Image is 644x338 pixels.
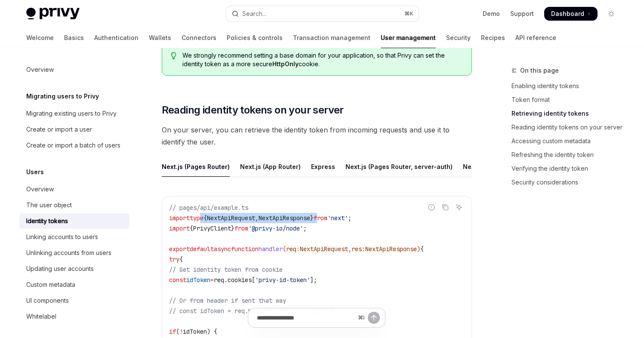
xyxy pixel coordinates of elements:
span: 'privy-id-token' [255,276,310,284]
a: Updating user accounts [19,261,129,277]
span: , [348,245,351,253]
span: const [169,276,186,284]
a: Enabling identity tokens [512,79,625,93]
span: req [214,276,224,284]
div: Linking accounts to users [26,232,98,242]
span: res [351,245,362,253]
span: ]; [310,276,317,284]
a: Dashboard [544,7,598,21]
a: Demo [483,9,500,18]
div: The user object [26,200,72,210]
a: Overview [19,62,129,77]
span: try [169,255,179,263]
a: UI components [19,293,129,308]
span: } [231,224,234,232]
span: export [169,245,190,253]
div: Whitelabel [26,311,56,322]
a: Wallets [149,28,171,48]
a: Overview [19,181,129,197]
img: light logo [26,8,80,20]
span: : [362,245,365,253]
div: Next.js (App Router) [240,157,301,177]
span: ( [283,245,286,253]
div: Create or import a batch of users [26,140,120,151]
span: ; [348,214,351,222]
a: User management [381,28,436,48]
span: import [169,214,190,222]
span: // Or from header if sent that way [169,297,286,304]
div: Identity tokens [26,216,68,226]
span: NextApiResponse [259,214,310,222]
span: { [190,224,193,232]
span: On your server, you can retrieve the identity token from incoming requests and use it to identify... [162,124,472,148]
button: Ask AI [453,202,465,213]
span: '@privy-io/node' [248,224,303,232]
span: 'next' [327,214,348,222]
a: Security [446,28,471,48]
div: Express [311,157,335,177]
span: . [224,276,228,284]
span: Dashboard [551,9,584,18]
button: Report incorrect code [426,202,437,213]
a: Verifying the identity token [512,162,625,175]
span: from [314,214,327,222]
span: } [310,214,314,222]
div: Overview [26,184,54,194]
span: req [286,245,296,253]
a: Basics [64,28,84,48]
a: Reading identity tokens on your server [512,120,625,134]
a: Migrating existing users to Privy [19,106,129,121]
div: Overview [26,65,54,75]
div: UI components [26,295,69,306]
a: Unlinking accounts from users [19,245,129,261]
a: Whitelabel [19,309,129,324]
span: [ [252,276,255,284]
span: function [231,245,259,253]
input: Ask a question... [257,308,354,327]
a: Authentication [94,28,139,48]
a: Accessing custom metadata [512,134,625,148]
div: Next.js (Pages Router, server-auth) [345,157,453,177]
span: , [255,214,259,222]
span: type [190,214,203,222]
span: // Get identity token from cookie [169,266,283,273]
span: { [203,214,207,222]
a: Refreshing the identity token [512,148,625,162]
span: ; [303,224,307,232]
span: PrivyClient [193,224,231,232]
a: Support [510,9,534,18]
div: Migrating existing users to Privy [26,108,117,119]
span: async [214,245,231,253]
a: Connectors [182,28,216,48]
span: Reading identity tokens on your server [162,103,344,117]
span: NextApiRequest [300,245,348,253]
h5: Users [26,167,44,177]
a: Linking accounts to users [19,229,129,245]
a: Custom metadata [19,277,129,292]
span: handler [259,245,283,253]
a: Create or import a batch of users [19,138,129,153]
a: Identity tokens [19,213,129,229]
div: Next.js (Pages Router) [162,157,230,177]
span: NextApiRequest [207,214,255,222]
span: idToken [186,276,210,284]
a: Recipes [481,28,505,48]
span: : [296,245,300,253]
button: Send message [368,312,380,324]
div: Next.js (App Router, server-auth) [463,157,563,177]
span: We strongly recommend setting a base domain for your application, so that Privy can set the ident... [182,51,462,68]
a: API reference [515,28,556,48]
span: import [169,224,190,232]
button: Copy the contents from the code block [440,202,451,213]
a: Policies & controls [227,28,283,48]
strong: HttpOnly [272,60,299,68]
div: Unlinking accounts from users [26,248,111,258]
button: Toggle dark mode [604,7,618,21]
a: Transaction management [293,28,370,48]
span: { [179,255,183,263]
span: default [190,245,214,253]
span: = [210,276,214,284]
div: Create or import a user [26,124,92,135]
span: // pages/api/example.ts [169,204,248,212]
h5: Migrating users to Privy [26,91,99,101]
